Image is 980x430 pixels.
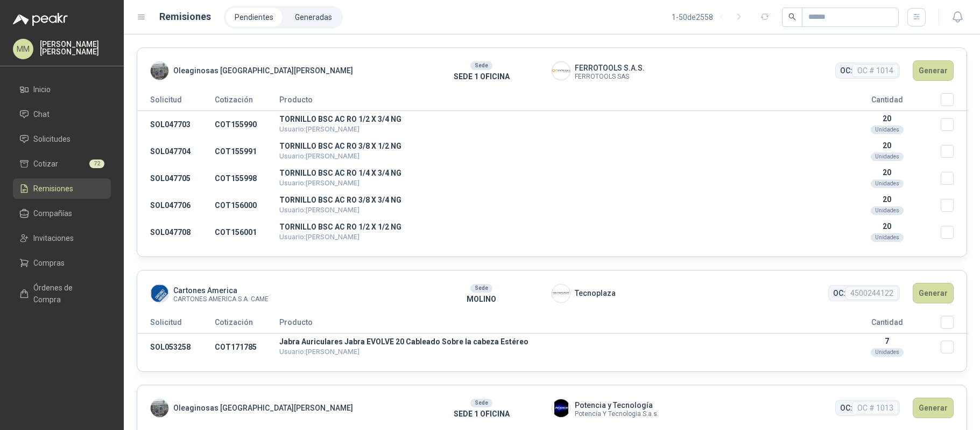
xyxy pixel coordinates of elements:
button: Generar [913,60,954,81]
span: Inicio [33,84,51,95]
span: Compañías [33,207,72,219]
td: Seleccionar/deseleccionar [941,192,967,219]
a: Cotizar72 [13,154,111,174]
img: Company Logo [552,399,570,417]
img: Company Logo [151,399,168,417]
span: Compras [33,257,65,269]
h1: Remisiones [159,9,211,24]
p: MOLINO [411,293,552,305]
span: FERROTOOLS SAS [575,74,645,80]
p: TORNILLO BSC AC RO 1/2 X 1/2 NG [279,223,833,231]
th: Cantidad [833,316,941,334]
a: Solicitudes [13,129,111,149]
span: Oleaginosas [GEOGRAPHIC_DATA][PERSON_NAME] [173,65,353,77]
div: Unidades [871,206,904,215]
p: 20 [833,168,941,177]
span: Solicitudes [33,133,70,145]
th: Cotización [215,316,279,334]
p: Jabra Auriculares Jabra EVOLVE 20 Cableado Sobre la cabeza Estéreo [279,338,833,345]
p: TORNILLO BSC AC RO 1/4 X 3/4 NG [279,169,833,177]
td: COT155998 [215,165,279,192]
img: Company Logo [552,285,570,302]
img: Company Logo [552,62,570,80]
th: Cantidad [833,93,941,111]
div: Unidades [871,179,904,188]
span: Invitaciones [33,232,74,244]
a: Compras [13,253,111,273]
span: CARTONES AMERICA S.A. CAME [173,296,269,302]
p: 20 [833,195,941,204]
span: Potencia y Tecnología [575,399,659,411]
span: Potencia Y Tecnologia S.a.s. [575,411,659,417]
a: Invitaciones [13,228,111,248]
th: Solicitud [137,316,215,334]
p: 20 [833,222,941,231]
a: Chat [13,104,111,124]
span: Tecnoplaza [575,287,616,299]
td: COT155991 [215,138,279,165]
th: Solicitud [137,93,215,111]
td: COT155990 [215,111,279,138]
span: Usuario: [PERSON_NAME] [279,206,359,214]
td: Seleccionar/deseleccionar [941,138,967,165]
a: Remisiones [13,178,111,199]
div: Unidades [871,348,904,357]
span: OC: [833,287,845,299]
div: 1 - 50 de 2558 [672,9,748,26]
span: Cotizar [33,158,58,170]
td: COT156001 [215,219,279,246]
td: SOL047703 [137,111,215,138]
th: Cotización [215,93,279,111]
th: Producto [279,93,833,111]
span: OC # 1014 [852,64,898,77]
span: Usuario: [PERSON_NAME] [279,179,359,187]
li: Generadas [286,8,341,26]
p: TORNILLO BSC AC RO 1/2 X 3/4 NG [279,115,833,123]
span: Oleaginosas [GEOGRAPHIC_DATA][PERSON_NAME] [173,402,353,414]
img: Company Logo [151,285,168,302]
span: Chat [33,108,50,120]
td: SOL047704 [137,138,215,165]
th: Producto [279,316,833,334]
p: [PERSON_NAME] [PERSON_NAME] [40,40,111,56]
td: SOL047706 [137,192,215,219]
div: Sede [470,61,492,70]
p: 7 [833,337,941,345]
div: Unidades [871,152,904,161]
td: Seleccionar/deseleccionar [941,165,967,192]
span: Usuario: [PERSON_NAME] [279,152,359,160]
span: Usuario: [PERSON_NAME] [279,233,359,241]
td: SOL047705 [137,165,215,192]
span: FERROTOOLS S.A.S. [575,62,645,74]
td: COT156000 [215,192,279,219]
button: Generar [913,283,954,303]
a: Pendientes [226,8,282,26]
th: Seleccionar/deseleccionar [941,93,967,111]
span: OC # 1013 [852,401,898,414]
th: Seleccionar/deseleccionar [941,316,967,334]
td: Seleccionar/deseleccionar [941,111,967,138]
a: Órdenes de Compra [13,278,111,310]
p: SEDE 1 OFICINA [411,71,552,82]
span: Cartones America [173,285,269,296]
p: SEDE 1 OFICINA [411,408,552,420]
span: search [788,13,796,20]
span: Usuario: [PERSON_NAME] [279,125,359,133]
span: 72 [89,159,104,168]
img: Logo peakr [13,13,68,26]
button: Generar [913,398,954,418]
p: TORNILLO BSC AC RO 3/8 X 3/4 NG [279,196,833,204]
div: MM [13,39,33,59]
p: 20 [833,141,941,150]
td: SOL053258 [137,334,215,361]
td: COT171785 [215,334,279,361]
span: 4500244122 [845,287,898,300]
a: Compañías [13,203,111,224]
div: Sede [470,284,492,293]
td: SOL047708 [137,219,215,246]
td: Seleccionar/deseleccionar [941,334,967,361]
p: 20 [833,114,941,123]
div: Unidades [871,233,904,242]
div: Unidades [871,126,904,134]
